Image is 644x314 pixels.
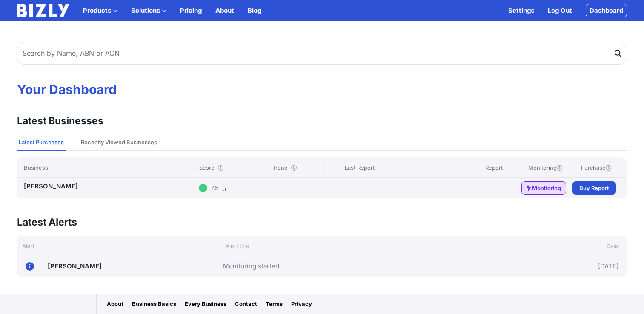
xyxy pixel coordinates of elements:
div: [DATE] [520,260,618,273]
a: Blog [248,6,261,16]
span: Buy Report [579,184,609,192]
a: Dashboard [586,4,627,17]
a: Monitoring started [223,261,279,271]
h1: Your Dashboard [17,82,627,97]
a: About [215,6,234,16]
a: [PERSON_NAME] [48,262,102,270]
span: Monitoring [532,184,561,192]
button: Recently Viewed Businesses [79,134,159,151]
div: Business [24,163,195,172]
a: Log Out [548,6,572,16]
h3: Latest Businesses [17,114,103,128]
div: Alert title [220,242,526,250]
div: Purchase [572,163,620,172]
button: Products [83,6,117,16]
nav: Tabs [17,134,627,151]
div: -- [281,183,287,193]
a: Settings [508,6,534,16]
a: Pricing [180,6,202,16]
a: Monitoring [521,181,566,195]
a: Terms [266,300,283,308]
div: Trend [249,163,320,172]
div: Score [199,163,245,172]
input: Search by Name, ABN or ACN [17,42,627,65]
div: 7.5 [211,183,219,193]
div: Report [470,163,518,172]
button: Solutions [131,6,166,16]
div: Last Report [323,163,395,172]
a: Contact [235,300,257,308]
a: Buy Report [572,181,616,195]
div: Date [525,242,627,250]
a: About [107,300,123,308]
a: Every Business [185,300,226,308]
div: Monitoring [521,163,569,172]
button: Latest Purchases [17,134,66,151]
h3: Latest Alerts [17,215,77,229]
div: Alert [17,242,220,250]
a: [PERSON_NAME] [24,182,78,190]
div: -- [323,181,395,195]
a: Business Basics [132,300,176,308]
a: Privacy [291,300,312,308]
